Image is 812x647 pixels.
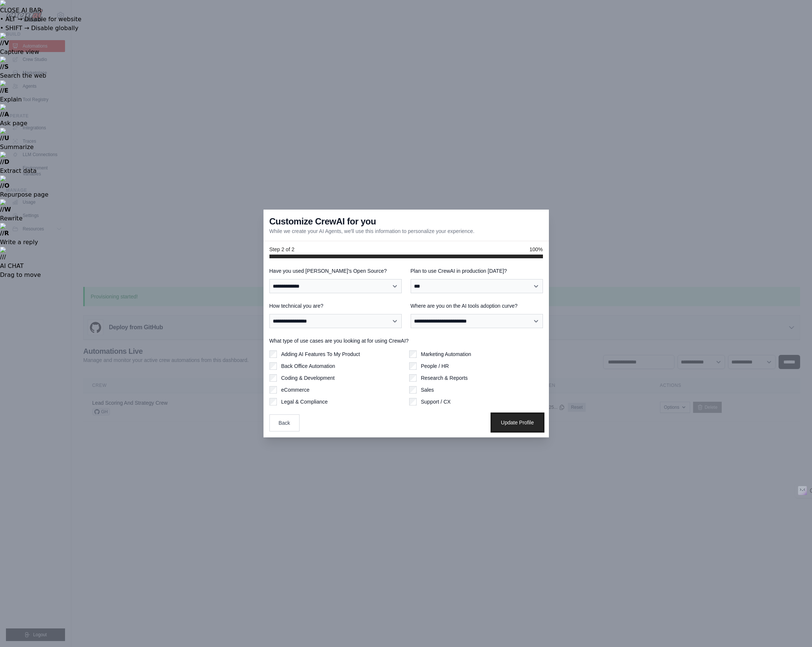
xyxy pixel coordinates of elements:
[269,337,543,344] label: What type of use cases are you looking at for using CrewAI?
[281,398,328,405] label: Legal & Compliance
[492,414,543,431] button: Update Profile
[281,386,310,394] label: eCommerce
[421,386,434,394] label: Sales
[281,362,335,370] label: Back Office Automation
[421,362,449,370] label: People / HR
[411,302,543,310] label: Where are you on the AI tools adoption curve?
[281,350,360,358] label: Adding AI Features To My Product
[421,374,468,382] label: Research & Reports
[421,398,451,405] label: Support / CX
[269,414,300,431] button: Back
[281,374,335,382] label: Coding & Development
[269,302,402,310] label: How technical you are?
[421,350,471,358] label: Marketing Automation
